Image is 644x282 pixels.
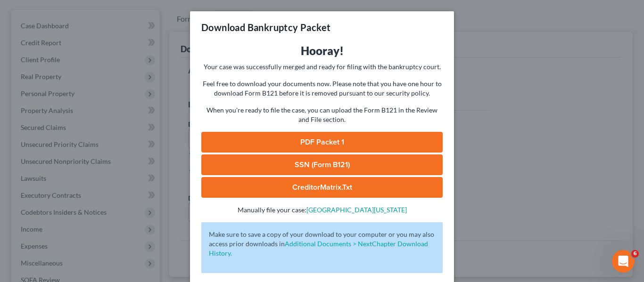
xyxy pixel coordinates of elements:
a: [GEOGRAPHIC_DATA][US_STATE] [306,206,407,214]
a: CreditorMatrix.txt [201,177,443,198]
span: 6 [631,250,639,258]
a: Additional Documents > NextChapter Download History. [209,240,428,257]
iframe: Intercom live chat [612,250,635,273]
p: Make sure to save a copy of your download to your computer or you may also access prior downloads in [209,230,435,258]
p: Feel free to download your documents now. Please note that you have one hour to download Form B12... [201,79,443,98]
a: PDF Packet 1 [201,132,443,153]
h3: Download Bankruptcy Packet [201,21,330,34]
a: SSN (Form B121) [201,154,443,175]
p: When you're ready to file the case, you can upload the Form B121 in the Review and File section. [201,105,443,124]
h3: Hooray! [201,43,443,58]
p: Manually file your case: [201,205,443,215]
p: Your case was successfully merged and ready for filing with the bankruptcy court. [201,62,443,72]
